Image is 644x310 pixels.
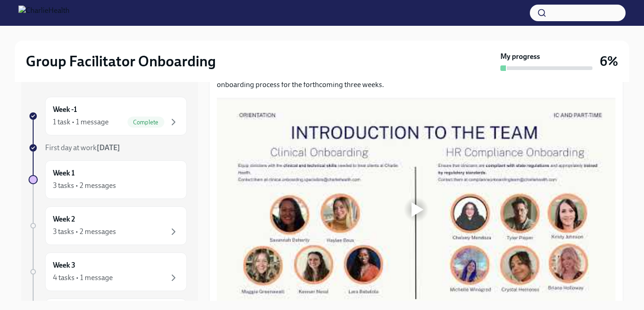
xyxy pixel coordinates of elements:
h6: Week 2 [53,214,75,224]
h2: Group Facilitator Onboarding [26,52,216,70]
a: Week 13 tasks • 2 messages [29,160,187,199]
div: 3 tasks • 2 messages [53,181,116,191]
span: Complete [128,119,164,126]
a: Week 34 tasks • 1 message [29,252,187,291]
div: 3 tasks • 2 messages [53,227,116,237]
h3: 6% [600,53,618,70]
img: CharlieHealth [18,6,70,20]
strong: [DATE] [97,143,120,152]
h6: Week 1 [53,168,75,178]
span: First day at work [45,143,120,152]
h6: Week -1 [53,105,77,115]
a: First day at work[DATE] [29,143,187,153]
a: Week 23 tasks • 2 messages [29,206,187,245]
div: 1 task • 1 message [53,117,109,127]
h6: Week 3 [53,260,75,270]
a: Week -11 task • 1 messageComplete [29,97,187,135]
strong: My progress [500,52,540,62]
div: 4 tasks • 1 message [53,273,113,283]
